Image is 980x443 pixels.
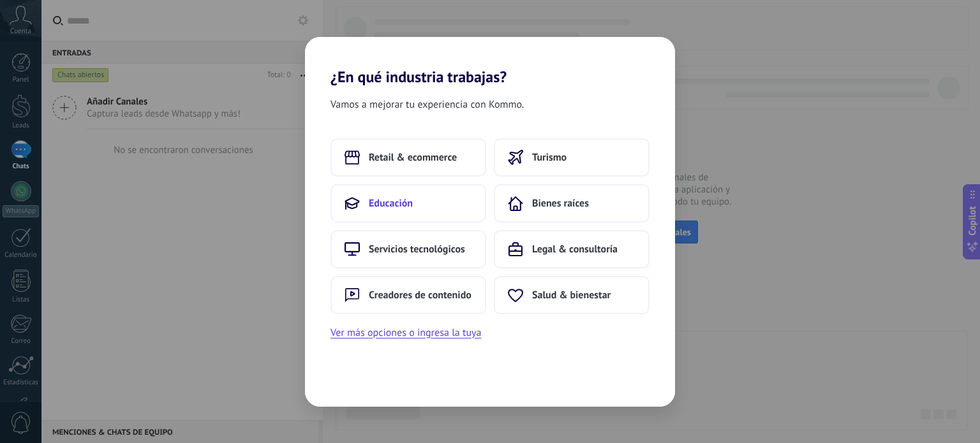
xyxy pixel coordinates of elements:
[330,96,524,113] span: Vamos a mejorar tu experiencia con Kommo.
[532,151,567,164] span: Turismo
[330,276,486,314] button: Creadores de contenido
[532,197,589,210] span: Bienes raíces
[532,243,618,256] span: Legal & consultoría
[369,151,457,164] span: Retail & ecommerce
[330,230,486,268] button: Servicios tecnológicos
[369,243,465,256] span: Servicios tecnológicos
[494,276,650,314] button: Salud & bienestar
[369,197,413,210] span: Educación
[494,184,650,222] button: Bienes raíces
[494,138,650,177] button: Turismo
[532,289,611,301] span: Salud & bienestar
[330,184,486,222] button: Educación
[369,289,471,301] span: Creadores de contenido
[330,138,486,177] button: Retail & ecommerce
[330,324,481,341] button: Ver más opciones o ingresa la tuya
[305,37,675,86] h2: ¿En qué industria trabajas?
[494,230,650,268] button: Legal & consultoría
